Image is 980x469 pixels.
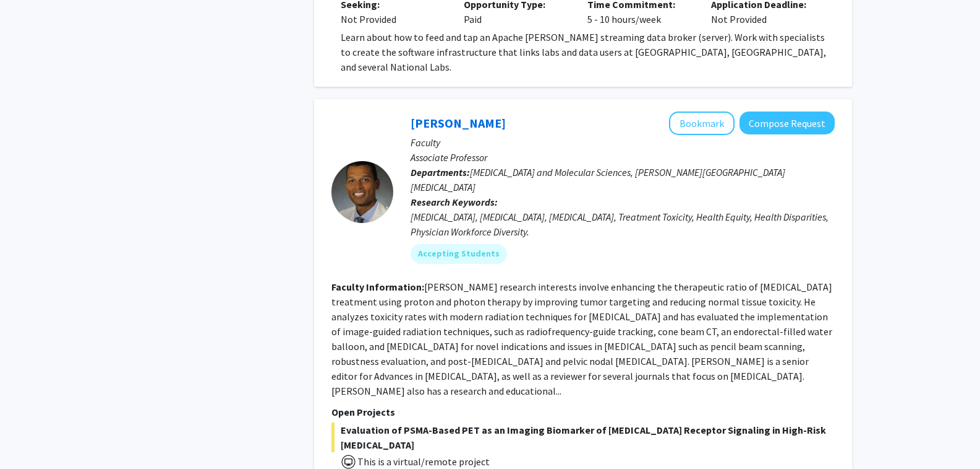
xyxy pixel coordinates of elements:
[411,244,507,264] mat-chip: Accepting Students
[411,196,498,208] b: Research Keywords:
[739,112,835,134] button: Compose Request to Curtiland Deville
[331,423,835,452] span: Evaluation of PSMA-Based PET as an Imaging Biomarker of [MEDICAL_DATA] Receptor Signaling in High...
[411,115,506,131] a: [PERSON_NAME]
[331,281,832,397] fg-read-more: [PERSON_NAME] research interests involve enhancing the therapeutic ratio of [MEDICAL_DATA] treatm...
[411,166,470,178] b: Departments:
[341,12,446,27] div: Not Provided
[411,166,785,193] span: [MEDICAL_DATA] and Molecular Sciences, [PERSON_NAME][GEOGRAPHIC_DATA][MEDICAL_DATA]
[411,135,835,150] p: Faculty
[331,405,835,419] p: Open Projects
[356,455,490,468] span: This is a virtual/remote project
[341,30,835,74] div: Learn about how to feed and tap an Apache [PERSON_NAME] streaming data broker (server). Work with...
[411,150,835,165] p: Associate Professor
[9,413,53,460] iframe: Chat
[331,281,424,293] b: Faculty Information:
[669,112,735,135] button: Add Curtiland Deville to Bookmarks
[411,209,835,239] div: [MEDICAL_DATA], [MEDICAL_DATA], [MEDICAL_DATA], Treatment Toxicity, Health Equity, Health Dispari...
